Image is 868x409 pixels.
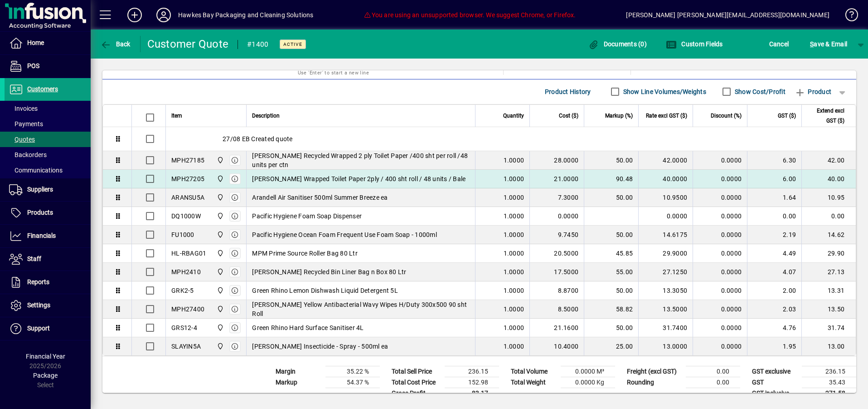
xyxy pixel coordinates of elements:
td: 6.00 [747,170,801,188]
td: 0.0000 [693,281,747,300]
span: Documents (0) [588,40,647,48]
span: 1.0000 [504,249,524,258]
td: 0.00 [801,207,856,226]
a: Home [5,32,91,54]
button: Documents (0) [586,36,649,52]
span: Active [283,41,302,47]
td: 0.00 [686,377,740,388]
td: 0.0000 [693,207,747,226]
span: Central [214,248,225,258]
td: 27.13 [801,263,856,281]
td: 50.00 [584,319,638,337]
td: 236.15 [802,366,856,377]
td: 20.5000 [529,244,584,263]
span: Pacific Hygiene Ocean Foam Frequent Use Foam Soap - 1000ml [252,230,437,239]
td: 2.00 [747,281,801,300]
span: Products [27,209,53,216]
span: Extend excl GST ($) [807,106,844,126]
td: 13.00 [801,337,856,355]
span: Communications [9,167,63,174]
td: 35.43 [802,377,856,388]
div: ARANSU5A [171,193,204,202]
td: GST exclusive [747,366,802,377]
div: DQ1000W [171,212,201,221]
div: 40.0000 [644,174,687,183]
span: Product [795,84,831,99]
span: 1.0000 [504,305,524,314]
span: Financials [27,232,56,239]
a: Invoices [5,101,91,116]
span: Pacific Hygiene Foam Soap Dispenser [252,212,362,221]
td: 40.00 [801,170,856,188]
span: Financial Year [26,353,65,360]
td: 0.0000 [693,263,747,281]
span: Quotes [9,136,35,143]
a: Quotes [5,132,91,147]
span: 1.0000 [504,193,524,202]
div: 29.9000 [644,249,687,258]
span: Green Rhino Lemon Dishwash Liquid Detergent 5L [252,286,398,295]
td: 17.5000 [529,263,584,281]
span: 1.0000 [504,212,524,221]
span: 1.0000 [504,267,524,276]
td: 0.00 [747,207,801,226]
td: 50.00 [584,281,638,300]
td: 0.0000 [693,151,747,170]
td: 25.00 [584,337,638,355]
td: 0.0000 [529,207,584,226]
td: 1.64 [747,188,801,207]
span: Suppliers [27,186,53,193]
td: 54.37 % [325,377,380,388]
span: MPM Prime Source Roller Bag 80 Ltr [252,249,358,258]
a: Payments [5,116,91,132]
td: 8.8700 [529,281,584,300]
mat-hint: Use 'Enter' to start a new line [298,67,369,78]
a: Support [5,317,91,340]
span: Product History [545,84,591,99]
div: 27/08 EB Created quote [166,127,856,151]
button: Product [790,84,836,100]
div: 13.5000 [644,305,687,314]
span: [PERSON_NAME] Insecticide - Spray - 500ml ea [252,342,388,351]
a: POS [5,55,91,78]
td: 0.0000 [693,300,747,319]
div: GRK2-5 [171,286,194,295]
span: Back [100,40,131,48]
div: GRS12-4 [171,323,197,332]
div: 0.0000 [644,212,687,221]
td: 29.90 [801,244,856,263]
div: [PERSON_NAME] [PERSON_NAME][EMAIL_ADDRESS][DOMAIN_NAME] [626,8,829,22]
span: Rate excl GST ($) [646,111,687,121]
span: [PERSON_NAME] Wrapped Toilet Paper 2ply / 400 sht roll / 48 units / Bale [252,174,466,183]
a: Reports [5,271,91,294]
div: 13.3050 [644,286,687,295]
td: 55.00 [584,263,638,281]
span: Custom Fields [666,40,723,48]
span: S [810,40,814,48]
td: 21.0000 [529,170,584,188]
td: 271.58 [802,388,856,399]
button: Add [120,7,149,23]
td: 0.00 [686,366,740,377]
td: 2.03 [747,300,801,319]
td: 10.95 [801,188,856,207]
span: Central [214,323,225,333]
td: 4.49 [747,244,801,263]
span: Central [214,267,225,277]
div: 13.0000 [644,342,687,351]
td: 83.17 [445,388,499,399]
a: Communications [5,163,91,178]
app-page-header-button: Back [91,36,141,52]
label: Show Cost/Profit [733,87,786,96]
span: Central [214,304,225,314]
span: Discount (%) [711,111,742,121]
span: Support [27,325,50,332]
span: Backorders [9,151,47,158]
td: Total Sell Price [387,366,445,377]
td: 14.62 [801,226,856,244]
a: Knowledge Base [839,2,857,31]
td: 0.0000 [693,244,747,263]
div: #1400 [247,37,268,52]
td: Freight (excl GST) [622,366,686,377]
span: Central [214,211,225,221]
